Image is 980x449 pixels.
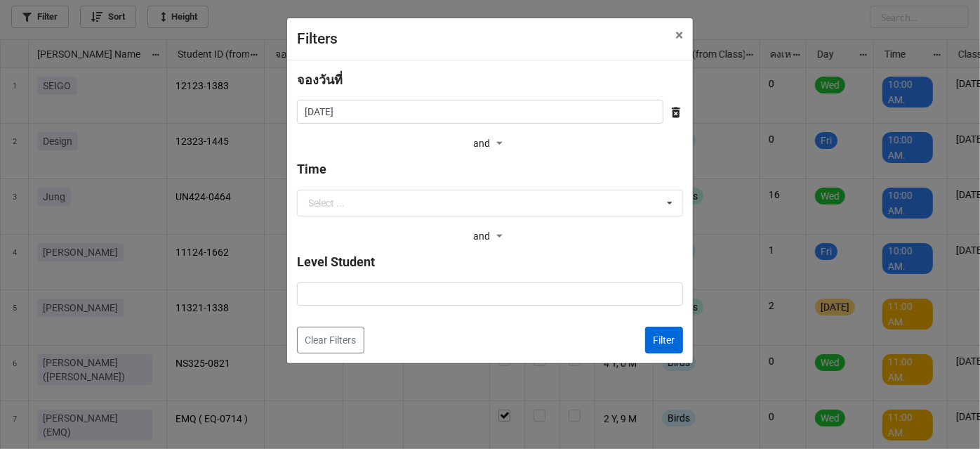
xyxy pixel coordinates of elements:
input: Date [297,100,663,124]
div: and [473,226,507,247]
div: Filters [297,28,644,51]
label: Time [297,160,326,179]
div: Select ... [308,198,345,208]
span: × [675,27,683,44]
label: จองวันที่ [297,70,343,90]
button: Clear Filters [297,327,364,353]
div: and [473,134,507,155]
button: Filter [645,327,683,353]
label: Level Student [297,252,375,272]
